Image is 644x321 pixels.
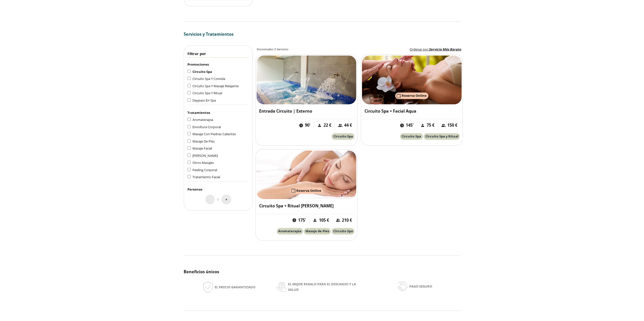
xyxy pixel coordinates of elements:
span: Circuito Spa Y Comida [192,76,225,81]
span: Masaje De Pies [192,139,215,144]
span: Circuito Spa Y Masaje Relajante [192,84,239,88]
span: 145' [406,122,414,128]
button: Circuito Spa [400,133,423,140]
span: [PERSON_NAME] [192,153,218,158]
button: - [206,195,214,204]
span: Masaje de Pies [305,229,329,233]
h3: Circuito Spa + Ritual [PERSON_NAME] [259,203,354,209]
h3: Entrada Circuito | Externo [259,108,354,114]
span: 210 € [342,217,352,223]
span: Tratamiento Facial [192,175,220,179]
span: 105 € [319,217,329,223]
span: Circuito Spa [333,229,353,233]
span: Personas [187,187,202,192]
span: Pago seguro [409,284,432,289]
a: Entrada Circuito | Externo90'22 €44 €Circuito Spa [255,54,357,146]
span: 44 € [344,122,352,128]
span: Circuito Spa [401,134,421,139]
span: El precio garantizado [215,284,255,290]
a: Reserva OnlineCircuito Spa + Facial Aqua145'75 €150 €Circuito SpaCircuito Spa y Ritual [361,54,463,146]
button: Circuito Spa [332,133,354,140]
button: Reserva Online [395,93,428,99]
span: Servicios y Tratamientos [184,31,233,37]
button: + [222,195,230,204]
span: Circuito Spa Y Ritual [192,91,222,95]
span: Ordenar por [410,47,428,52]
span: Reserva Online [402,93,427,98]
span: Circuito Spa [192,69,212,74]
button: Reserva Online [290,187,323,194]
span: 150 € [447,122,457,128]
span: 75 € [427,122,434,128]
label: : [410,47,461,52]
span: Envoltura Corporal [192,125,221,129]
span: Masaje Con Piedras Calientes [192,132,236,136]
span: 0 [217,197,219,202]
button: Circuito Spa [332,228,354,235]
span: El mejor regalo para el descanso y la salud [288,281,368,292]
span: Reserva Online [296,188,321,193]
span: Beneficios únicos [184,269,219,274]
a: Reserva OnlineCircuito Spa + Ritual [PERSON_NAME]175'105 €210 €AromaterapiaMasaje de PiesCircuito... [255,149,357,241]
h2: Encontrados 3 Servicios [257,47,288,51]
span: Tratamientos [187,110,210,115]
span: Aromaterapia [278,229,301,233]
span: Masaje Facial [192,146,212,151]
span: Circuito Spa y Ritual [425,134,458,139]
span: 175' [298,217,306,223]
button: Masaje de Pies [304,228,331,235]
span: Otros Masajes [192,160,214,165]
span: Aromaterapia [192,117,213,122]
button: Aromaterapia [277,228,303,235]
span: 90' [305,122,310,128]
span: 22 € [324,122,331,128]
span: Circuito Spa [333,134,353,139]
button: Circuito Spa y Ritual [424,133,460,140]
span: Servicio Más Barato [429,47,461,52]
h3: Circuito Spa + Facial Aqua [365,108,459,114]
span: Daypass En Spa [192,98,216,103]
span: Peeling Corporal [192,168,217,172]
span: Filtrar por [187,51,206,56]
span: Promociones [187,62,209,67]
